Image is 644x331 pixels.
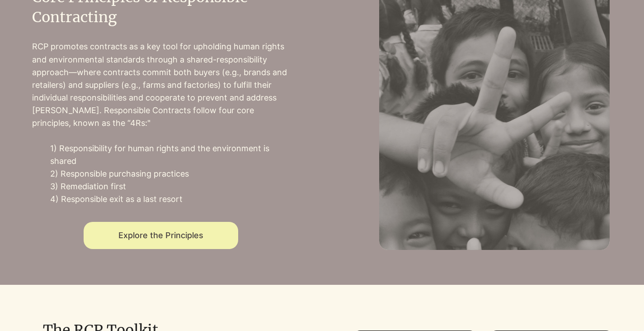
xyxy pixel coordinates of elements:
p: 2) Responsible purchasing practices [50,168,290,180]
p: 3) Remediation first [50,180,290,193]
span: Explore the Principles [118,230,203,240]
p: RCP promotes contracts as a key tool for upholding human rights and environmental standards throu... [32,40,290,130]
p: 4) Responsible exit as a last resort [50,193,290,206]
p: 1) Responsibility for human rights and the environment is shared [50,142,290,168]
a: Explore the Principles [84,222,238,249]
